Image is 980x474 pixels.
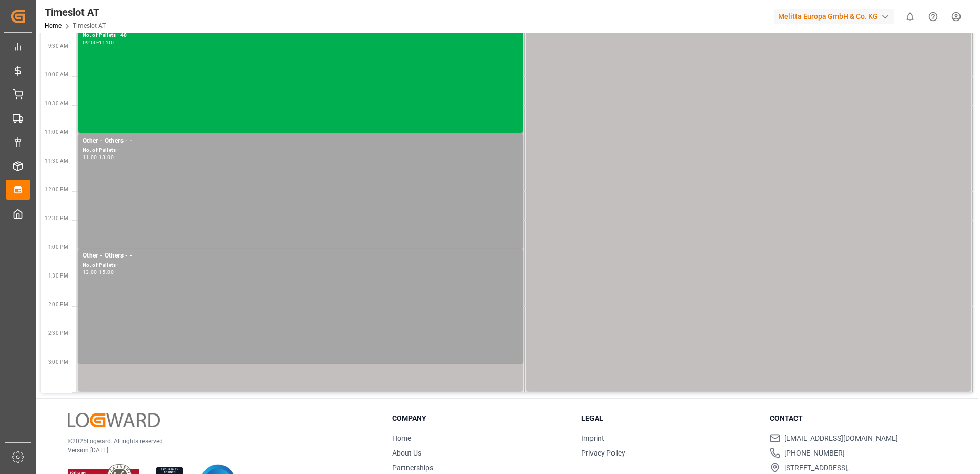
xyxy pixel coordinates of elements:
[45,22,62,29] a: Home
[48,244,68,250] span: 1:00 PM
[922,5,945,28] button: Help Center
[97,155,99,160] div: -
[770,413,946,424] h3: Contact
[68,446,366,455] p: Version [DATE]
[774,7,899,26] button: Melitta Europa GmbH & Co. KG
[581,449,625,457] a: Privacy Policy
[48,359,68,365] span: 3:00 PM
[68,437,366,446] p: © 2025 Logward. All rights reserved.
[784,433,898,444] span: [EMAIL_ADDRESS][DOMAIN_NAME]
[392,449,421,457] a: About Us
[45,158,68,164] span: 11:30 AM
[48,330,68,336] span: 2:30 PM
[83,261,519,270] div: No. of Pallets -
[581,434,604,442] a: Imprint
[774,9,894,24] div: Melitta Europa GmbH & Co. KG
[83,31,519,40] div: No. of Pallets - 40
[99,40,114,45] div: 11:00
[97,270,99,274] div: -
[392,413,568,424] h3: Company
[45,187,68,192] span: 12:00 PM
[83,270,97,274] div: 13:00
[392,434,411,442] a: Home
[392,464,433,472] a: Partnerships
[48,43,68,49] span: 9:30 AM
[581,413,758,424] h3: Legal
[68,413,160,428] img: Logward Logo
[83,146,519,155] div: No. of Pallets -
[45,129,68,135] span: 11:00 AM
[784,448,845,459] span: [PHONE_NUMBER]
[99,270,114,274] div: 15:00
[45,5,106,20] div: Timeslot AT
[97,40,99,45] div: -
[48,302,68,307] span: 2:00 PM
[45,101,68,106] span: 10:30 AM
[48,273,68,279] span: 1:30 PM
[45,215,68,221] span: 12:30 PM
[83,136,519,146] div: Other - Others - -
[83,251,519,261] div: Other - Others - -
[83,155,97,160] div: 11:00
[83,40,97,45] div: 09:00
[45,72,68,77] span: 10:00 AM
[99,155,114,160] div: 13:00
[899,5,922,28] button: show 0 new notifications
